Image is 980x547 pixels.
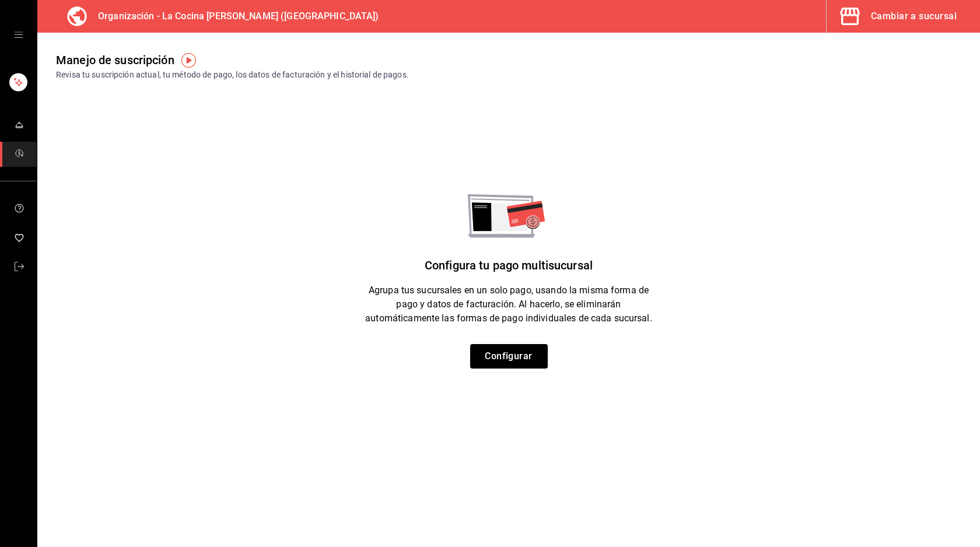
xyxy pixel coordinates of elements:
div: Agrupa tus sucursales en un solo pago, usando la misma forma de pago y datos de facturación. Al h... [363,283,654,344]
button: open drawer [14,30,23,40]
h3: Organización - La Cocina [PERSON_NAME] ([GEOGRAPHIC_DATA]) [89,9,379,23]
img: Tooltip marker [181,53,196,68]
div: Cambiar a sucursal [871,8,957,24]
div: Manejo de suscripción [56,51,174,69]
button: Configurar [470,344,548,369]
div: Configura tu pago multisucursal [425,238,593,283]
div: Revisa tu suscripción actual, tu método de pago, los datos de facturación y el historial de pagos. [56,69,409,81]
